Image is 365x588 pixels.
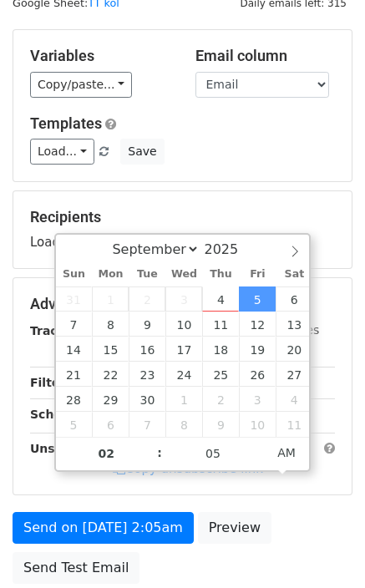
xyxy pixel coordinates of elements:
[165,412,202,437] span: October 8, 2025
[30,139,94,165] a: Load...
[56,269,93,280] span: Sun
[129,337,165,362] span: September 16, 2025
[92,286,129,312] span: September 1, 2025
[30,324,86,337] strong: Tracking
[202,312,239,337] span: September 11, 2025
[239,337,276,362] span: September 19, 2025
[13,512,194,544] a: Send on [DATE] 2:05am
[202,387,239,412] span: October 2, 2025
[56,286,93,312] span: August 31, 2025
[129,312,165,337] span: September 9, 2025
[202,269,239,280] span: Thu
[92,412,129,437] span: October 6, 2025
[92,269,129,280] span: Mon
[276,362,312,387] span: September 27, 2025
[198,512,271,544] a: Preview
[276,269,312,280] span: Sat
[195,47,336,65] h5: Email column
[13,552,139,584] a: Send Test Email
[202,286,239,312] span: September 4, 2025
[92,337,129,362] span: September 15, 2025
[129,412,165,437] span: October 7, 2025
[30,208,335,226] h5: Recipients
[239,312,276,337] span: September 12, 2025
[56,362,93,387] span: September 21, 2025
[276,312,312,337] span: September 13, 2025
[120,139,164,165] button: Save
[165,269,202,280] span: Wed
[157,436,162,469] span: :
[202,412,239,437] span: October 9, 2025
[165,286,202,312] span: September 3, 2025
[92,312,129,337] span: September 8, 2025
[202,337,239,362] span: September 18, 2025
[281,508,365,588] iframe: Chat Widget
[30,408,90,421] strong: Schedule
[129,286,165,312] span: September 2, 2025
[239,286,276,312] span: September 5, 2025
[165,362,202,387] span: September 24, 2025
[200,241,260,257] input: Year
[92,362,129,387] span: September 22, 2025
[239,269,276,280] span: Fri
[113,461,263,476] a: Copy unsubscribe link
[165,312,202,337] span: September 10, 2025
[92,387,129,412] span: September 29, 2025
[129,387,165,412] span: September 30, 2025
[165,387,202,412] span: October 1, 2025
[30,376,73,389] strong: Filters
[276,387,312,412] span: October 4, 2025
[129,269,165,280] span: Tue
[264,436,310,469] span: Click to toggle
[30,208,335,251] div: Loading...
[56,337,93,362] span: September 14, 2025
[162,437,264,470] input: Minute
[56,412,93,437] span: October 5, 2025
[276,286,312,312] span: September 6, 2025
[30,114,102,132] a: Templates
[276,412,312,437] span: October 11, 2025
[129,362,165,387] span: September 23, 2025
[239,412,276,437] span: October 10, 2025
[56,437,158,470] input: Hour
[30,72,132,98] a: Copy/paste...
[56,387,93,412] span: September 28, 2025
[239,362,276,387] span: September 26, 2025
[276,337,312,362] span: September 20, 2025
[56,312,93,337] span: September 7, 2025
[165,337,202,362] span: September 17, 2025
[30,442,112,455] strong: Unsubscribe
[202,362,239,387] span: September 25, 2025
[30,47,170,65] h5: Variables
[30,295,335,313] h5: Advanced
[239,387,276,412] span: October 3, 2025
